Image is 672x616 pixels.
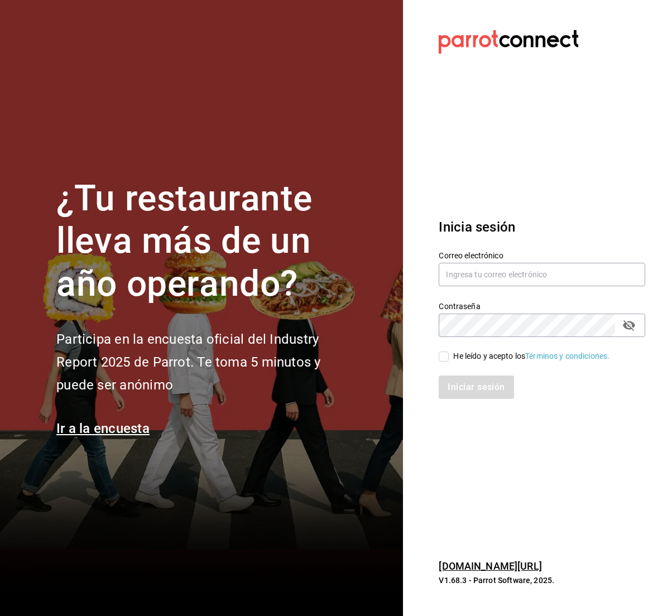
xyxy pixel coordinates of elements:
[439,263,645,286] input: Ingresa tu correo electrónico
[56,177,358,306] h1: ¿Tu restaurante lleva más de un año operando?
[56,328,358,396] h2: Participa en la encuesta oficial del Industry Report 2025 de Parrot. Te toma 5 minutos y puede se...
[439,560,541,572] a: [DOMAIN_NAME][URL]
[525,352,609,360] a: Términos y condiciones.
[439,217,645,237] h3: Inicia sesión
[439,302,645,310] label: Contraseña
[56,421,150,436] a: Ir a la encuesta
[439,251,645,259] label: Correo electrónico
[453,350,609,362] div: He leído y acepto los
[439,575,645,586] p: V1.68.3 - Parrot Software, 2025.
[620,316,639,335] button: passwordField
